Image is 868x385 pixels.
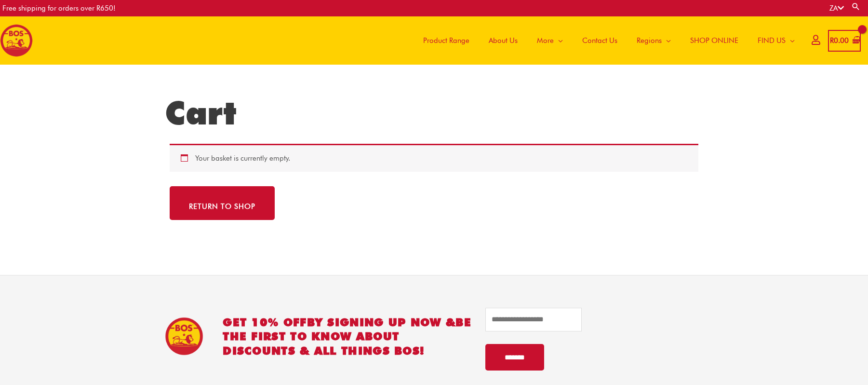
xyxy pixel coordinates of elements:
a: SHOP ONLINE [681,16,748,65]
a: Product Range [414,16,479,65]
a: More [527,16,573,65]
span: R [830,36,834,45]
a: Search button [851,2,861,11]
a: Contact Us [573,16,627,65]
bdi: 0.00 [830,36,849,45]
nav: Site Navigation [406,16,804,65]
span: Regions [637,26,662,55]
span: SHOP ONLINE [690,26,738,55]
span: FIND US [758,26,786,55]
a: View Shopping Cart, empty [828,30,861,52]
a: Regions [627,16,681,65]
h2: GET 10% OFF be the first to know about discounts & all things BOS! [223,315,471,358]
h1: Cart [165,94,703,132]
a: ZA [829,4,844,13]
span: BY SIGNING UP NOW & [307,316,456,329]
a: Return to shop [170,186,275,220]
span: About Us [489,26,518,55]
div: Your basket is currently empty. [170,144,698,172]
img: BOS Ice Tea [165,317,203,356]
a: About Us [479,16,527,65]
span: Product Range [423,26,469,55]
span: More [537,26,554,55]
span: Contact Us [582,26,617,55]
